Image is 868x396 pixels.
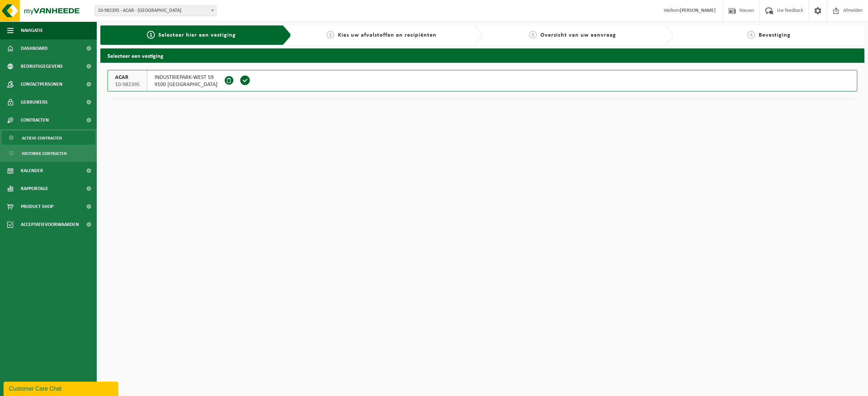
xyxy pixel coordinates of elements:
[338,32,437,38] span: Kies uw afvalstoffen en recipiënten
[21,57,63,75] span: Bedrijfsgegevens
[529,31,537,39] span: 3
[21,162,43,180] span: Kalender
[21,198,53,216] span: Product Shop
[21,111,49,129] span: Contracten
[22,147,67,160] span: Historiek contracten
[154,81,218,88] span: 9100 [GEOGRAPHIC_DATA]
[154,74,218,81] span: INDUSTRIEPARK-WEST 59
[2,131,95,145] a: Actieve contracten
[326,31,334,39] span: 2
[115,81,140,88] span: 10-982395
[95,6,216,16] span: 10-982395 - ACAR - SINT-NIKLAAS
[21,75,62,93] span: Contactpersonen
[680,8,716,13] strong: [PERSON_NAME]
[21,39,48,57] span: Dashboard
[22,131,62,145] span: Actieve contracten
[21,93,48,111] span: Gebruikers
[747,31,755,39] span: 4
[21,216,79,234] span: Acceptatievoorwaarden
[540,32,616,38] span: Overzicht van uw aanvraag
[100,48,864,62] h2: Selecteer een vestiging
[759,32,791,38] span: Bevestiging
[95,5,216,16] span: 10-982395 - ACAR - SINT-NIKLAAS
[115,74,140,81] span: ACAR
[4,380,120,396] iframe: chat widget
[147,31,155,39] span: 1
[2,146,95,160] a: Historiek contracten
[108,70,857,91] button: ACAR 10-982395 INDUSTRIEPARK-WEST 599100 [GEOGRAPHIC_DATA]
[21,180,48,198] span: Rapportage
[21,22,43,39] span: Navigatie
[158,32,236,38] span: Selecteer hier een vestiging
